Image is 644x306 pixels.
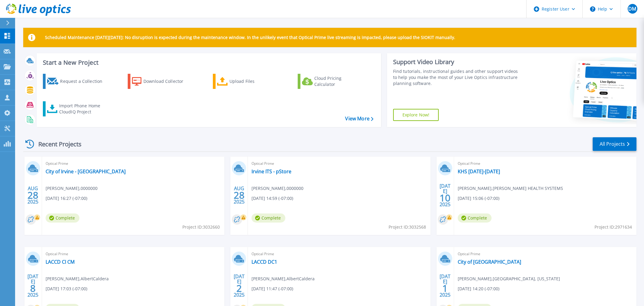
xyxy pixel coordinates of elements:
a: Upload Files [213,74,280,89]
h3: Start a New Project [43,59,373,66]
a: Irvine ITS - pStore [252,168,291,174]
div: Download Collector [143,75,192,87]
a: Request a Collection [43,74,110,89]
div: AUG 2025 [27,184,39,206]
div: [DATE] 2025 [439,184,451,206]
span: [DATE] 14:20 (-07:00) [458,285,499,292]
span: [PERSON_NAME] , 0000000 [46,185,98,192]
a: Download Collector [128,74,195,89]
div: Cloud Pricing Calculator [314,75,363,87]
span: Optical Prime [252,160,427,167]
div: Upload Files [229,75,278,87]
div: [DATE] 2025 [27,275,39,297]
a: KHS [DATE]-[DATE] [458,168,500,174]
a: Cloud Pricing Calculator [298,74,365,89]
a: All Projects [593,137,636,151]
div: Find tutorials, instructional guides and other support videos to help you make the most of your L... [393,68,521,86]
span: 8 [30,286,36,291]
span: 2 [236,286,242,291]
div: [DATE] 2025 [233,275,245,297]
div: Recent Projects [23,137,90,151]
span: DM [628,6,636,11]
span: Optical Prime [46,160,221,167]
span: [DATE] 16:27 (-07:00) [46,195,87,202]
span: 28 [234,193,245,198]
span: [PERSON_NAME] , AlbertCaldera [46,275,109,282]
div: [DATE] 2025 [439,275,451,297]
span: 1 [442,286,448,291]
span: Project ID: 3032568 [389,224,426,230]
span: [PERSON_NAME] , [GEOGRAPHIC_DATA], [US_STATE] [458,275,560,282]
div: Request a Collection [60,75,108,87]
span: 10 [440,195,450,200]
span: Project ID: 3032660 [182,224,220,230]
span: Complete [458,213,492,223]
span: [PERSON_NAME] , AlbertCaldera [252,275,315,282]
span: Complete [46,213,79,223]
a: View More [345,116,373,122]
p: Scheduled Maintenance [DATE][DATE]: No disruption is expected during the maintenance window. In t... [45,35,455,40]
span: Optical Prime [46,251,221,257]
span: [DATE] 15:06 (-07:00) [458,195,499,202]
span: Project ID: 2971634 [594,224,632,230]
div: Support Video Library [393,58,521,66]
a: Explore Now! [393,109,439,121]
span: [PERSON_NAME] , [PERSON_NAME] HEALTH SYSTEMS [458,185,563,192]
span: 28 [27,193,38,198]
span: Optical Prime [458,251,633,257]
span: Optical Prime [252,251,427,257]
a: City of [GEOGRAPHIC_DATA] [458,259,521,265]
a: City of Irvine - [GEOGRAPHIC_DATA] [46,168,126,174]
a: LACCD DC1 [252,259,277,265]
span: [PERSON_NAME] , 0000000 [252,185,303,192]
div: Import Phone Home CloudIQ Project [59,103,106,115]
div: AUG 2025 [233,184,245,206]
span: [DATE] 11:47 (-07:00) [252,285,293,292]
span: Optical Prime [458,160,633,167]
span: [DATE] 14:59 (-07:00) [252,195,293,202]
span: Complete [252,213,285,223]
a: LACCD CI CM [46,259,75,265]
span: [DATE] 17:03 (-07:00) [46,285,87,292]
